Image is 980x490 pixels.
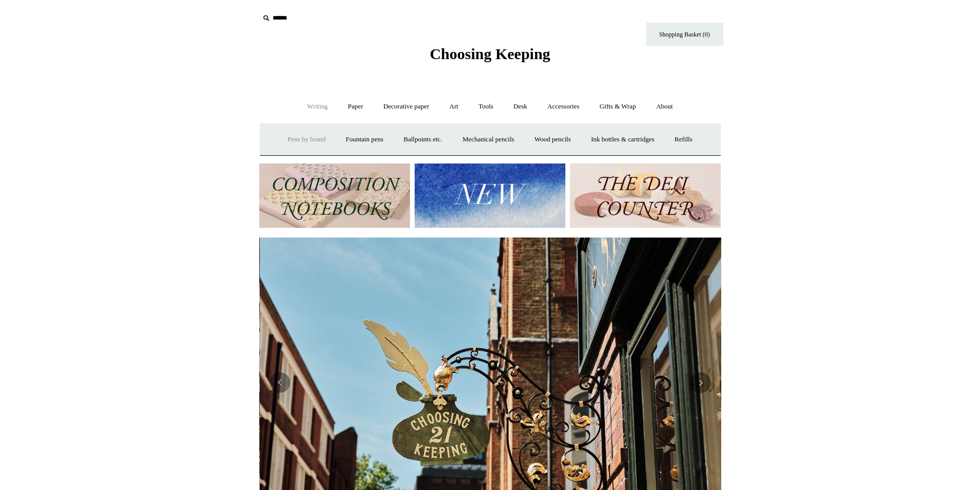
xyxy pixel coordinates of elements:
a: Gifts & Wrap [590,93,645,120]
a: About [647,93,682,120]
img: The Deli Counter [570,164,721,228]
button: Previous [270,372,290,393]
a: Pens by brand [278,126,335,153]
a: Art [440,93,468,120]
a: Choosing Keeping [430,53,550,61]
a: Paper [338,93,372,120]
a: Desk [504,93,537,120]
span: Choosing Keeping [430,45,550,62]
a: Accessories [538,93,589,120]
a: Wood pencils [525,126,580,153]
a: Ballpoints etc. [395,126,452,153]
a: Decorative paper [374,93,438,120]
img: New.jpg__PID:f73bdf93-380a-4a35-bcfe-7823039498e1 [415,164,565,228]
a: Fountain pens [336,126,393,153]
a: Mechanical pencils [453,126,524,153]
button: Next [690,372,711,393]
img: 202302 Composition ledgers.jpg__PID:69722ee6-fa44-49dd-a067-31375e5d54ec [259,164,410,228]
a: Refills [665,126,702,153]
a: Ink bottles & cartridges [582,126,664,153]
a: Tools [469,93,503,120]
a: Shopping Basket (0) [646,23,723,46]
a: Writing [298,93,337,120]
